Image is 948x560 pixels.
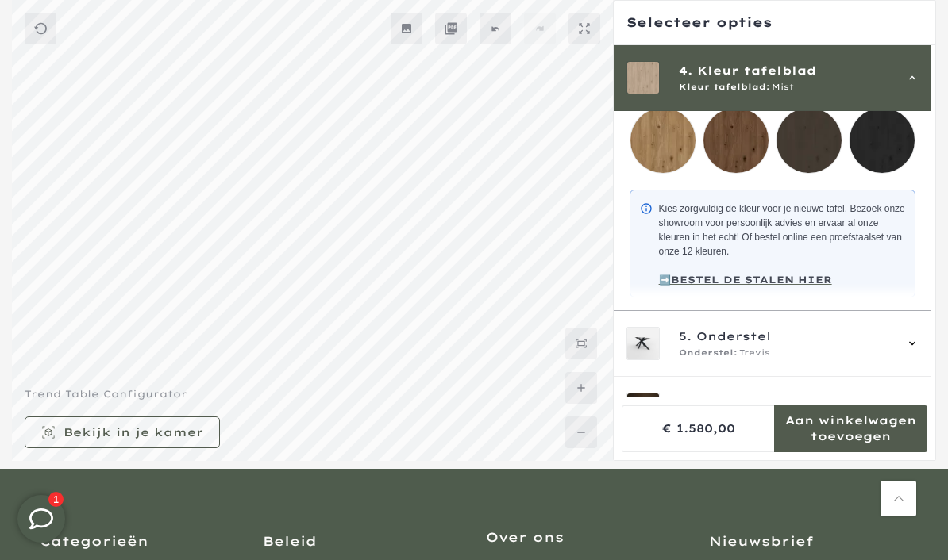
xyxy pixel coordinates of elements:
[40,532,239,550] h3: Categorieën
[486,528,685,546] h3: Over ons
[2,479,81,558] iframe: toggle-frame
[263,532,462,550] h3: Beleid
[881,481,916,516] a: Terug naar boven
[709,532,908,550] h3: Nieuwsbrief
